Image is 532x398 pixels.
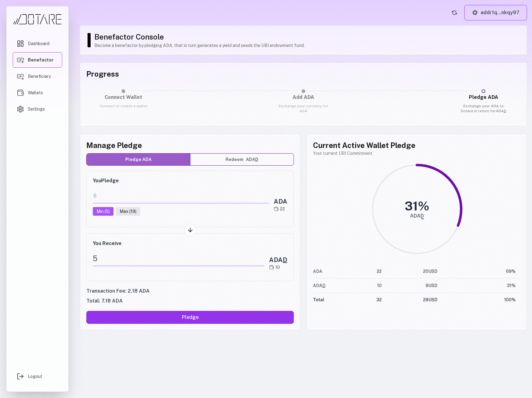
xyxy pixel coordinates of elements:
span: ADA [246,156,258,163]
p: Exchange your ADA to Dotare in return for [457,104,510,113]
img: Arrow [187,227,194,233]
button: Pledge [86,311,294,324]
img: ADAD [269,265,274,270]
h1: Benefactor Console [94,32,521,42]
td: Total [313,293,361,307]
td: 10 [361,279,382,293]
div: 5 [93,251,264,266]
h3: Add ADA [277,94,330,101]
p: Connect or create a wallet [97,104,150,108]
button: Pledge ADA [87,154,190,165]
span: Settings [28,106,45,112]
span: Benefactor [28,57,54,63]
td: 31 % [437,279,521,293]
span: Logout [28,373,42,379]
h3: Connect Wallet [97,94,150,101]
img: Wallets [17,89,24,96]
img: wallet total [274,206,279,211]
span: ADA [313,283,325,288]
button: Refresh account status [449,8,459,18]
img: Lace logo [472,10,478,16]
span: D [255,157,258,162]
span: Beneficiary [28,73,51,79]
span: ADA [269,256,287,264]
button: Min (5) [93,207,114,216]
button: addr1q...nkqy97 [464,5,527,20]
p: Become a benefactor by pledging ADA, that in turn generates a yield and seeds the UBI endowment f... [94,42,521,49]
img: Beneficiary [17,73,24,80]
td: 9 USD [382,279,437,293]
img: Dotare Logo [13,14,62,25]
div: ADAD [410,214,424,218]
span: ADA [496,109,506,113]
span: D [283,256,287,264]
td: 22 [361,265,382,279]
span: D [504,109,506,113]
div: 31 % [405,200,429,212]
button: Max (19) [116,207,140,216]
h3: Pledge ADA [457,94,510,101]
img: Benefactor [17,56,24,64]
td: ADA [313,265,361,279]
span: D [322,283,325,288]
span: Dashboard [28,40,49,47]
div: Total: 7.18 ADA [86,297,294,305]
h3: Progress [86,69,521,79]
td: 32 [361,293,382,307]
td: 100 % [437,293,521,307]
div: Transaction Fee: 2.18 ADA [86,287,294,295]
div: 10 [269,264,287,270]
p: Exchange your currency for ADA [277,104,330,113]
td: 20 USD [382,265,437,279]
div: ADA [274,197,287,206]
h3: You Receive [93,240,287,247]
td: 69 % [437,265,521,279]
p: Your current UBI Commitment [313,150,521,156]
h2: Current Active Wallet Pledge [313,140,521,150]
button: RedeemADAD [190,154,294,165]
td: 29 USD [382,293,437,307]
span: Wallets [28,90,43,96]
div: 22 [274,206,287,212]
h3: You Pledge [93,177,287,184]
h2: Manage Pledge [86,140,294,150]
